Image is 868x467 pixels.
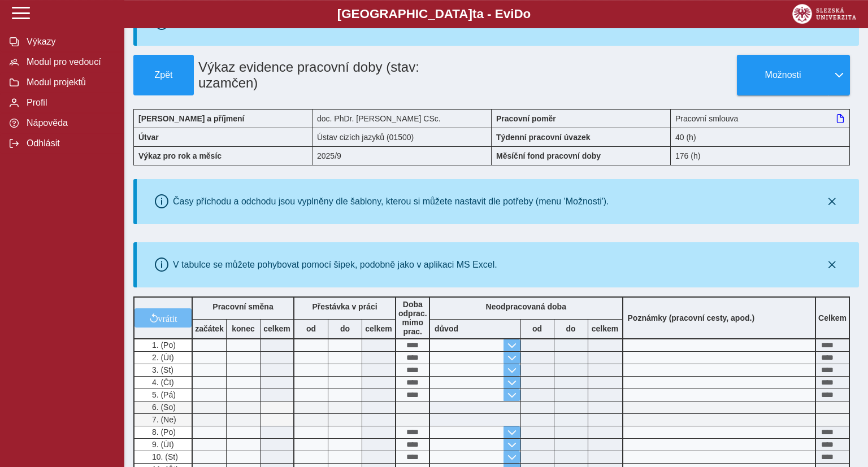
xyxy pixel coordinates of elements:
[472,7,476,21] span: t
[23,37,115,47] span: Výkazy
[328,324,362,333] b: do
[747,70,819,80] span: Možnosti
[23,77,115,88] span: Modul projektů
[514,7,523,21] span: D
[34,7,834,21] b: [GEOGRAPHIC_DATA] a - Evi
[671,109,850,128] div: Pracovní smlouva
[588,324,622,333] b: celkem
[313,109,492,128] div: doc. PhDr. [PERSON_NAME] CSc.
[623,313,759,322] b: Poznámky (pracovní cesty, apod.)
[496,133,591,142] b: Týdenní pracovní úvazek
[173,260,497,270] div: V tabulce se můžete pohybovat pomocí šipek, podobně jako v aplikaci MS Excel.
[138,70,189,80] span: Zpět
[486,302,566,311] b: Neodpracovaná doba
[150,427,176,437] span: 8. (Po)
[671,146,850,165] div: 176 (h)
[818,313,847,322] b: Celkem
[138,114,244,123] b: [PERSON_NAME] a příjmení
[194,55,436,95] h1: Výkaz evidence pracovní doby (stav: uzamčen)
[150,390,176,399] span: 5. (Pá)
[261,324,293,333] b: celkem
[312,302,377,311] b: Přestávka v práci
[496,151,601,160] b: Měsíční fond pracovní doby
[398,300,427,336] b: Doba odprac. mimo prac.
[227,324,260,333] b: konec
[554,324,588,333] b: do
[150,365,173,374] span: 3. (St)
[150,440,174,449] span: 9. (Út)
[134,308,192,328] button: vrátit
[23,138,115,149] span: Odhlásit
[133,55,194,95] button: Zpět
[23,98,115,108] span: Profil
[435,324,458,333] b: důvod
[523,7,531,21] span: o
[150,452,178,461] span: 10. (St)
[792,4,856,24] img: logo_web_su.png
[193,324,226,333] b: začátek
[362,324,395,333] b: celkem
[23,57,115,67] span: Modul pro vedoucí
[173,197,609,207] div: Časy příchodu a odchodu jsou vyplněny dle šablony, kterou si můžete nastavit dle potřeby (menu 'M...
[671,128,850,146] div: 40 (h)
[521,324,554,333] b: od
[150,341,176,350] span: 1. (Po)
[158,313,177,322] span: vrátit
[150,353,174,362] span: 2. (Út)
[313,146,492,165] div: 2025/9
[313,128,492,146] div: Ústav cizích jazyků (01500)
[23,118,115,128] span: Nápověda
[294,324,328,333] b: od
[150,378,174,387] span: 4. (Čt)
[150,403,176,412] span: 6. (So)
[737,55,828,95] button: Možnosti
[150,415,176,424] span: 7. (Ne)
[138,151,222,160] b: Výkaz pro rok a měsíc
[496,114,556,123] b: Pracovní poměr
[138,133,159,142] b: Útvar
[212,302,273,311] b: Pracovní směna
